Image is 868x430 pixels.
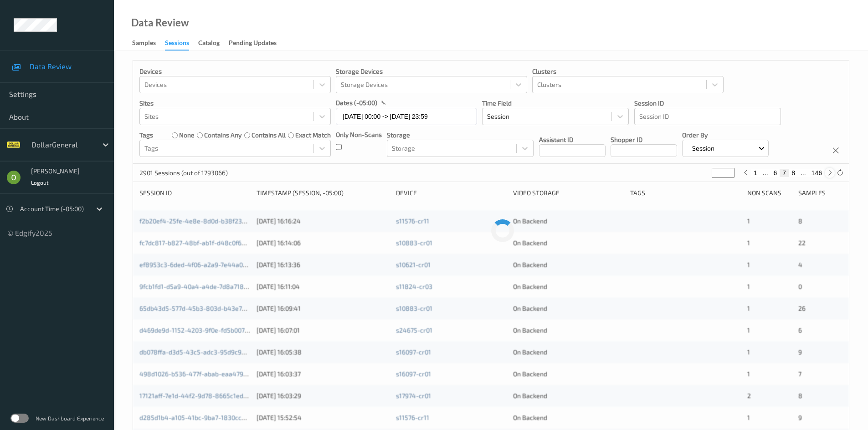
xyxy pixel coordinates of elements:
div: On Backend [513,304,624,313]
p: Sites [139,99,331,108]
span: 1 [747,348,750,356]
div: Tags [630,188,741,197]
div: On Backend [513,369,624,379]
span: 7 [798,370,801,378]
a: 498d1026-b536-477f-abab-eaa47952a152 [139,370,264,378]
span: 1 [747,326,750,334]
a: d469de9d-1152-4203-9f0e-fd5b0070486c [139,326,263,334]
a: Samples [132,37,165,50]
div: [DATE] 16:11:04 [257,282,390,291]
label: contains any [204,131,241,140]
label: contains all [252,131,286,140]
div: On Backend [513,326,624,335]
span: 1 [747,304,750,312]
p: dates (-05:00) [336,98,377,107]
label: none [179,131,195,140]
a: 17121aff-7e1d-44f2-9d78-8665c1ed7d19 [139,392,257,400]
a: s24675-cr01 [396,326,432,334]
div: Data Review [131,18,189,27]
span: 1 [747,370,750,378]
div: Video Storage [513,188,624,197]
p: Order By [682,131,769,140]
span: 4 [798,261,802,268]
a: db078ffa-d3d5-43c5-adc3-95d9c94441ab [139,348,264,356]
div: On Backend [513,282,624,291]
span: 9 [798,414,802,421]
div: [DATE] 15:52:54 [257,413,390,422]
button: 6 [771,169,780,177]
p: Tags [139,131,153,140]
div: [DATE] 16:16:24 [257,217,390,226]
div: [DATE] 16:14:06 [257,238,390,248]
p: Assistant ID [539,135,606,144]
button: ... [760,169,771,177]
div: Session ID [139,188,250,197]
a: s10621-cr01 [396,261,431,268]
span: 9 [798,348,802,356]
div: [DATE] 16:05:38 [257,348,390,357]
button: 8 [789,169,798,177]
a: s10883-cr01 [396,304,432,312]
p: Session ID [634,99,781,108]
a: Catalog [198,37,229,50]
a: 9fcb1fd1-d5a9-40a4-a4de-7d8a7186d874 [139,283,262,290]
div: [DATE] 16:09:41 [257,304,390,313]
div: On Backend [513,238,624,248]
p: Shopper ID [611,135,677,144]
div: Device [396,188,507,197]
a: s11576-cr11 [396,414,429,421]
a: f2b20ef4-25fe-4e8e-8d0d-b38f23bcdeb2 [139,217,263,225]
div: On Backend [513,391,624,400]
div: [DATE] 16:07:01 [257,326,390,335]
div: Catalog [198,38,220,50]
span: 1 [747,261,750,268]
div: Samples [798,188,842,197]
a: 65db43d5-577d-45b3-803d-b43e788ddbed [139,304,268,312]
span: 0 [798,283,802,290]
div: [DATE] 16:13:36 [257,260,390,269]
span: 8 [798,217,802,225]
p: Storage Devices [336,67,527,76]
a: s17974-cr01 [396,392,431,400]
a: Sessions [165,37,198,51]
p: Session [689,144,718,153]
button: 146 [809,169,825,177]
a: ef8953c3-6ded-4f06-a2a9-7e44a0c45de2 [139,261,265,268]
a: d285d1b4-a105-41bc-9ba7-1830ccebac18 [139,414,262,421]
a: s16097-cr01 [396,370,431,378]
div: On Backend [513,348,624,357]
div: On Backend [513,413,624,422]
span: 1 [747,283,750,290]
span: 26 [798,304,806,312]
a: Pending Updates [229,37,286,50]
div: [DATE] 16:03:37 [257,369,390,379]
span: 2 [747,392,751,400]
p: Only Non-Scans [336,130,382,139]
p: Clusters [532,67,724,76]
span: 6 [798,326,802,334]
div: Sessions [165,38,189,51]
div: Non Scans [747,188,791,197]
span: 1 [747,239,750,247]
span: 8 [798,392,802,400]
a: s11576-cr11 [396,217,429,225]
p: Time Field [482,99,629,108]
a: fc7dc817-b827-48bf-ab1f-d48c0f638cdb [139,239,260,247]
div: Pending Updates [229,38,277,50]
p: 2901 Sessions (out of 1793066) [139,168,228,177]
div: Timestamp (Session, -05:00) [257,188,390,197]
span: 1 [747,217,750,225]
button: ... [798,169,809,177]
div: On Backend [513,217,624,226]
span: 1 [747,414,750,421]
span: 22 [798,239,806,247]
div: [DATE] 16:03:29 [257,391,390,400]
p: Devices [139,67,331,76]
a: s16097-cr01 [396,348,431,356]
div: On Backend [513,260,624,269]
label: exact match [295,131,331,140]
a: s11824-cr03 [396,283,432,290]
p: Storage [387,131,534,140]
div: Samples [132,38,156,50]
button: 1 [751,169,760,177]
